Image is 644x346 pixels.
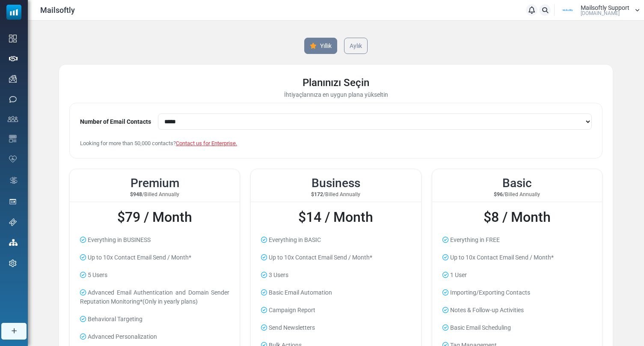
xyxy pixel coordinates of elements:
label: Number of Email Contacts [80,117,151,126]
a: Contact us for Enterprise. [176,140,237,146]
li: Campaign Report [258,302,414,318]
span: Premium [131,176,179,190]
img: campaigns-icon.png [9,75,17,83]
span: Basic [502,176,532,190]
img: sms-icon.png [9,95,17,103]
small: /Billed Annually [77,191,233,198]
h2: $14 / Month [258,209,414,225]
img: domain-health-icon.svg [9,155,17,162]
li: Send Newsletters [258,320,414,336]
li: Up to 10x Contact Email Send / Month* [439,250,595,265]
img: contacts-icon.svg [8,116,18,122]
img: User Logo [557,4,579,17]
li: Basic Email Automation [258,285,414,301]
div: İhtiyaçlarınıza en uygun plana yükseltin [69,90,602,99]
strong: $948 [130,191,142,197]
img: dashboard-icon.svg [9,35,17,42]
small: /Billed Annually [439,191,595,198]
a: Aylık [344,38,368,54]
span: Mailsoftly [40,4,75,16]
li: Importing/Exporting Contacts [439,285,595,301]
a: Yıllık [304,38,337,54]
img: support-icon.svg [9,218,17,226]
span: Mailsoftly Support [581,5,629,11]
li: Up to 10x Contact Email Send / Month* [77,250,233,265]
li: Advanced Email Authentication and Domain Sender Reputation Monitoring*(Only in yearly plans) [77,285,233,310]
img: mailsoftly_icon_blue_white.svg [6,5,21,20]
li: Basic Email Scheduling [439,320,595,336]
li: Everything in BASIC [258,232,414,248]
h2: $79 / Month [77,209,233,225]
div: Planınızı Seçin [69,75,602,90]
span: Looking for more than 50,000 contacts? [80,140,237,146]
small: /Billed Annually [258,191,414,198]
li: Behavioral Targeting [77,311,233,327]
span: [DOMAIN_NAME] [581,11,620,16]
li: Up to 10x Contact Email Send / Month* [258,250,414,265]
li: Advanced Personalization [77,329,233,345]
img: workflow.svg [9,176,18,185]
strong: $96 [494,191,503,197]
li: Everything in BUSINESS [77,232,233,248]
img: email-templates-icon.svg [9,135,17,143]
a: User Logo Mailsoftly Support [DOMAIN_NAME] [557,4,640,17]
li: Everything in FREE [439,232,595,248]
li: 5 Users [77,267,233,283]
img: settings-icon.svg [9,259,17,267]
strong: $172 [311,191,323,197]
img: landing_pages.svg [9,198,17,206]
h2: $8 / Month [439,209,595,225]
li: 1 User [439,267,595,283]
span: Business [312,176,360,190]
li: Notes & Follow-up Activities [439,302,595,318]
li: 3 Users [258,267,414,283]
